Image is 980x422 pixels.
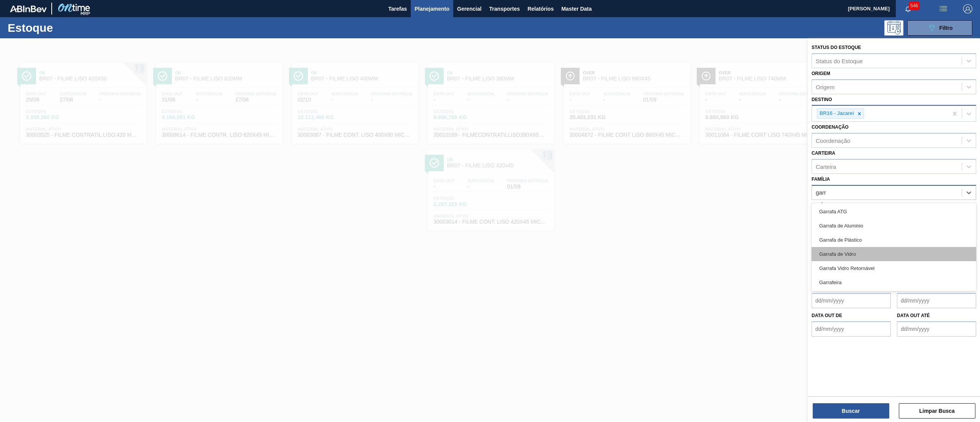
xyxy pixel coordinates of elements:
[812,321,891,337] input: dd/mm/yyyy
[812,71,830,76] label: Origem
[561,4,591,13] span: Master Data
[897,313,930,318] label: Data out até
[812,233,976,247] div: Garrafa de Plástico
[415,4,449,13] span: Planejamento
[812,261,976,275] div: Garrafa Vidro Retornável
[896,3,920,14] button: Notificações
[812,293,891,308] input: dd/mm/yyyy
[812,313,842,318] label: Data out de
[907,20,972,36] button: Filtro
[884,20,903,36] div: Pogramando: nenhum usuário selecionado
[897,293,976,308] input: dd/mm/yyyy
[812,204,976,219] div: Garrafa ATG
[816,137,850,144] div: Coordenação
[812,177,830,182] label: Família
[457,4,482,13] span: Gerencial
[388,4,407,13] span: Tarefas
[909,2,920,10] span: 546
[812,275,976,290] div: Garrafeira
[489,4,520,13] span: Transportes
[816,57,863,64] div: Status do Estoque
[812,124,849,130] label: Coordenação
[939,25,953,31] span: Filtro
[812,45,861,50] label: Status do Estoque
[939,4,948,13] img: userActions
[528,4,554,13] span: Relatórios
[812,150,835,156] label: Carteira
[963,4,972,13] img: Logout
[812,219,976,233] div: Garrafa de Aluminio
[816,163,836,170] div: Carteira
[817,109,855,118] div: BR16 - Jacareí
[812,203,857,208] label: Família Rotulada
[897,321,976,337] input: dd/mm/yyyy
[8,23,127,32] h1: Estoque
[812,247,976,261] div: Garrafa de Vidro
[812,97,832,102] label: Destino
[816,83,835,90] div: Origem
[10,5,47,12] img: TNhmsLtSVTkK8tSr43FrP2fwEKptu5GPRR3wAAAABJRU5ErkJggg==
